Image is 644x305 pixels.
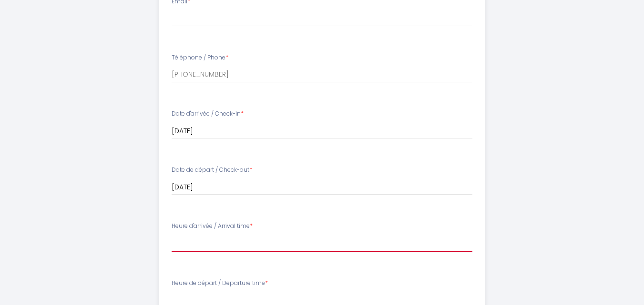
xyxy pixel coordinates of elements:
label: Date d'arrivée / Check-in [172,109,244,118]
label: Heure d'arrivée / Arrival time [172,222,253,231]
label: Date de départ / Check-out [172,166,252,175]
label: Heure de départ / Departure time [172,279,268,288]
label: Téléphone / Phone [172,53,228,62]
